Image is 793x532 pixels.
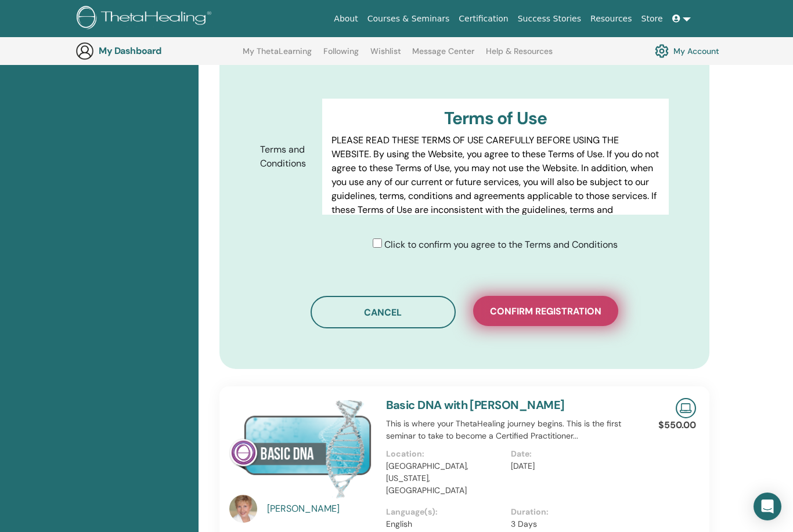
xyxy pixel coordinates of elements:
p: Language(s): [386,506,504,518]
p: PLEASE READ THESE TERMS OF USE CAREFULLY BEFORE USING THE WEBSITE. By using the Website, you agre... [331,133,659,231]
a: Success Stories [513,8,586,30]
a: About [329,8,362,30]
img: default.jpg [229,495,257,523]
p: $550.00 [658,418,696,432]
img: generic-user-icon.jpg [75,42,94,60]
span: Confirm registration [490,305,601,317]
button: Cancel [311,296,456,328]
h3: My Dashboard [99,45,215,56]
a: Resources [586,8,637,30]
a: My ThetaLearning [243,46,312,65]
p: [GEOGRAPHIC_DATA], [US_STATE], [GEOGRAPHIC_DATA] [386,460,504,497]
p: Duration: [511,506,629,518]
div: Open Intercom Messenger [754,493,781,520]
p: [DATE] [511,460,629,472]
a: Wishlist [370,46,401,65]
a: My Account [655,41,719,61]
p: English [386,518,504,530]
img: Basic DNA [229,398,372,498]
p: 3 Days [511,518,629,530]
a: Certification [454,8,513,30]
label: Terms and Conditions [251,139,322,175]
a: Basic DNA with [PERSON_NAME] [386,397,565,412]
span: Click to confirm you agree to the Terms and Conditions [384,238,618,251]
p: Location: [386,448,504,460]
img: logo.png [77,6,215,32]
a: Following [323,46,359,65]
a: Courses & Seminars [363,8,455,30]
button: Confirm registration [473,296,618,326]
img: cog.svg [655,41,669,61]
p: Date: [511,448,629,460]
a: Help & Resources [486,46,553,65]
a: Message Center [412,46,474,65]
p: This is where your ThetaHealing journey begins. This is the first seminar to take to become a Cer... [386,418,636,442]
img: Live Online Seminar [676,398,696,418]
a: Store [637,8,668,30]
h3: Terms of Use [331,108,659,129]
a: [PERSON_NAME] [267,502,374,516]
span: Save this address into my profile [351,53,491,65]
span: Cancel [364,306,402,319]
